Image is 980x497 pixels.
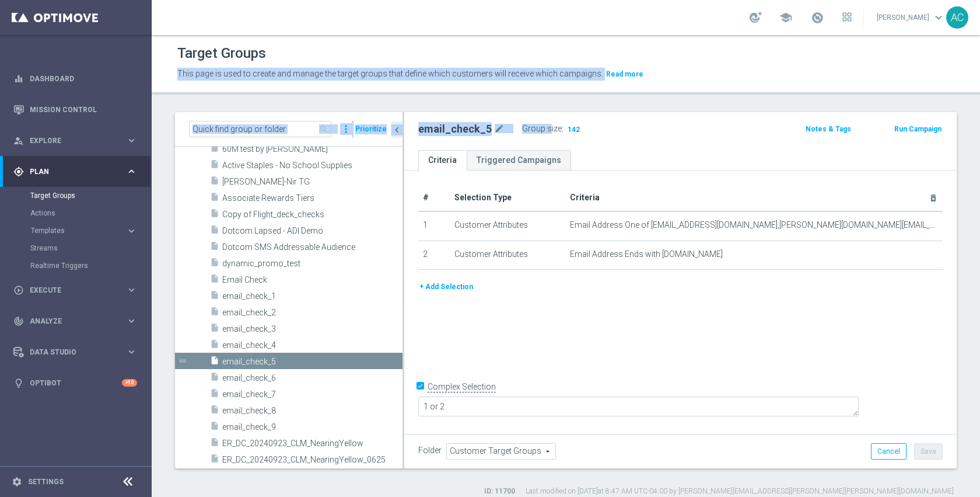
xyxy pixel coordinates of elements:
[566,125,581,136] span: 142
[222,422,402,432] span: email_check_9
[30,257,150,274] div: Realtime Triggers
[12,477,22,487] i: settings
[210,356,219,369] i: insert_drive_file
[126,166,137,177] i: keyboard_arrow_right
[13,94,137,125] div: Mission Control
[450,185,565,211] th: Selection Type
[210,274,219,287] i: insert_drive_file
[222,291,402,301] span: email_check_1
[222,210,402,220] span: Copy of Flight_deck_checks
[526,486,954,496] label: Last modified on [DATE] at 8:47 AM UTC-04:00 by [PERSON_NAME][EMAIL_ADDRESS][PERSON_NAME][PERSON_...
[210,405,219,418] i: insert_drive_file
[13,285,126,296] div: Execute
[13,136,138,145] div: person_search Explore keyboard_arrow_right
[30,168,126,175] span: Plan
[210,225,219,238] i: insert_drive_file
[222,144,402,154] span: 60M test by Jonathan
[222,390,402,399] span: email_check_7
[210,323,219,336] i: insert_drive_file
[391,124,402,135] i: chevron_left
[13,347,138,357] button: Data Studio keyboard_arrow_right
[319,124,328,134] span: search
[484,486,515,496] label: ID: 11700
[450,211,565,241] td: Customer Attributes
[222,308,402,318] span: email_check_2
[30,244,121,253] a: Streams
[391,121,402,138] button: chevron_left
[13,378,138,388] button: lightbulb Optibot +10
[929,193,938,203] i: delete_forever
[876,9,946,26] a: [PERSON_NAME]keyboard_arrow_down
[494,122,505,136] i: mode_edit
[13,286,138,295] button: play_circle_outline Execute keyboard_arrow_right
[126,135,137,146] i: keyboard_arrow_right
[31,227,126,234] div: Templates
[222,193,402,203] span: Associate Rewards Tiers
[210,290,219,304] i: insert_drive_file
[13,285,24,296] i: play_circle_outline
[522,124,562,134] label: Group size
[126,346,137,357] i: keyboard_arrow_right
[177,45,266,62] h1: Target Groups
[222,177,402,187] span: Anil-Dan-Nir TG
[30,261,121,270] a: Realtime Triggers
[210,143,219,157] i: insert_drive_file
[418,241,450,270] td: 2
[210,192,219,206] i: insert_drive_file
[210,208,219,222] i: insert_drive_file
[13,317,138,326] div: track_changes Analyze keyboard_arrow_right
[210,388,219,402] i: insert_drive_file
[13,63,137,94] div: Dashboard
[570,220,938,230] span: Email Address One of [EMAIL_ADDRESS][DOMAIN_NAME],[PERSON_NAME][DOMAIN_NAME][EMAIL_ADDRESS][DOMAI...
[222,275,402,285] span: Email Check
[13,74,138,84] div: equalizer Dashboard
[30,94,137,125] a: Mission Control
[418,122,492,136] h2: email_check_5
[30,226,138,235] button: Templates keyboard_arrow_right
[418,150,467,171] a: Criteria
[13,135,24,146] i: person_search
[605,68,645,81] button: Read more
[932,11,945,24] span: keyboard_arrow_down
[222,406,402,416] span: email_check_8
[222,161,402,171] span: Active Staples - No School Supplies
[893,123,943,135] button: Run Campaign
[353,121,388,137] button: Prioritize
[31,227,114,234] span: Templates
[222,259,402,269] span: dynamic_promo_test
[13,367,137,398] div: Optibot
[222,340,402,350] span: email_check_4
[30,208,121,218] a: Actions
[222,455,402,465] span: ER_DC_20240923_CLM_NearingYellow_0625
[210,339,219,353] i: insert_drive_file
[30,222,150,239] div: Templates
[30,204,150,222] div: Actions
[210,307,219,320] i: insert_drive_file
[570,249,723,259] span: Email Address Ends with [DOMAIN_NAME]
[428,381,496,392] label: Complex Selection
[914,443,943,460] button: Save
[30,137,126,144] span: Explore
[13,378,24,388] i: lightbulb
[30,367,122,398] a: Optibot
[418,185,450,211] th: #
[450,241,565,270] td: Customer Attributes
[210,159,219,173] i: insert_drive_file
[30,187,150,204] div: Target Groups
[30,287,126,294] span: Execute
[340,121,352,137] i: more_vert
[779,11,792,24] span: school
[13,135,126,146] div: Explore
[210,241,219,255] i: insert_drive_file
[222,439,402,449] span: ER_DC_20240923_CLM_NearingYellow
[126,284,137,296] i: keyboard_arrow_right
[418,280,474,293] button: + Add Selection
[126,225,137,237] i: keyboard_arrow_right
[13,166,126,177] div: Plan
[946,6,968,29] div: AC
[13,167,138,176] button: gps_fixed Plan keyboard_arrow_right
[562,124,563,134] label: :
